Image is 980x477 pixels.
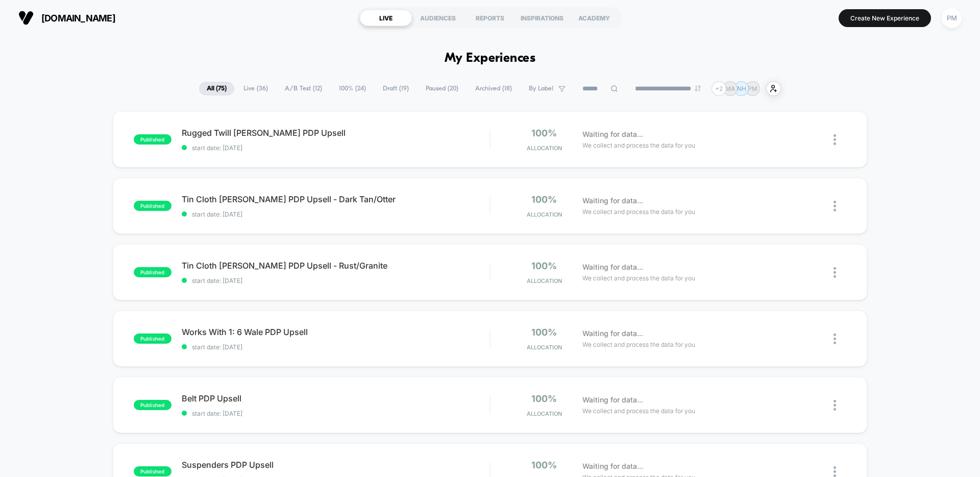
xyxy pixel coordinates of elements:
span: start date: [DATE] [182,343,489,351]
span: Allocation [527,145,562,152]
p: PM [748,85,757,92]
div: INSPIRATIONS [516,10,568,26]
div: LIVE [360,10,412,26]
button: PM [939,8,965,29]
span: start date: [DATE] [182,277,489,284]
img: close [834,134,836,145]
span: Waiting for data... [582,261,643,273]
span: Allocation [527,277,562,284]
img: close [834,466,836,477]
span: Waiting for data... [582,461,643,472]
span: start date: [DATE] [182,144,489,152]
span: 100% [531,128,557,138]
span: Allocation [527,211,562,218]
span: 100% [531,393,557,404]
span: start date: [DATE] [182,410,489,417]
span: Allocation [527,344,562,351]
img: close [834,400,836,411]
img: close [834,201,836,211]
span: Suspenders PDP Upsell [182,460,489,470]
span: published [134,267,171,277]
span: All ( 75 ) [199,82,234,96]
span: [DOMAIN_NAME] [41,13,115,23]
span: 100% [531,327,557,338]
div: ACADEMY [568,10,620,26]
span: We collect and process the data for you [582,406,695,416]
span: We collect and process the data for you [582,273,695,283]
span: Waiting for data... [582,195,643,206]
span: Waiting for data... [582,129,643,140]
div: PM [942,8,962,28]
span: Works With 1: 6 Wale PDP Upsell [182,327,489,337]
img: end [695,85,701,91]
span: Live ( 36 ) [236,82,276,96]
div: AUDIENCES [412,10,464,26]
span: 100% ( 24 ) [331,82,374,96]
span: Allocation [527,410,562,417]
span: published [134,400,171,410]
span: Tin Cloth [PERSON_NAME] PDP Upsell - Dark Tan/Otter [182,194,489,204]
span: Waiting for data... [582,328,643,339]
p: MA [725,85,735,92]
span: 100% [531,194,557,205]
span: 100% [531,260,557,271]
span: start date: [DATE] [182,210,489,218]
span: By Label [529,85,553,92]
span: published [134,333,171,344]
button: Create New Experience [839,9,931,27]
span: Paused ( 20 ) [418,82,466,96]
div: REPORTS [464,10,516,26]
span: Tin Cloth [PERSON_NAME] PDP Upsell - Rust/Granite [182,260,489,271]
span: published [134,466,171,476]
img: close [834,267,836,278]
span: 100% [531,460,557,470]
span: We collect and process the data for you [582,207,695,217]
div: + 2 [712,81,726,96]
h1: My Experiences [445,51,536,66]
span: published [134,134,171,145]
button: [DOMAIN_NAME] [15,10,118,26]
img: Visually logo [18,10,34,26]
span: A/B Test ( 12 ) [277,82,330,96]
span: published [134,201,171,211]
img: close [834,333,836,344]
span: We collect and process the data for you [582,340,695,349]
span: We collect and process the data for you [582,140,695,150]
p: NH [737,85,746,92]
span: Belt PDP Upsell [182,393,489,403]
span: Archived ( 18 ) [468,82,520,96]
span: Rugged Twill [PERSON_NAME] PDP Upsell [182,128,489,138]
span: Waiting for data... [582,394,643,406]
span: Draft ( 19 ) [375,82,416,96]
